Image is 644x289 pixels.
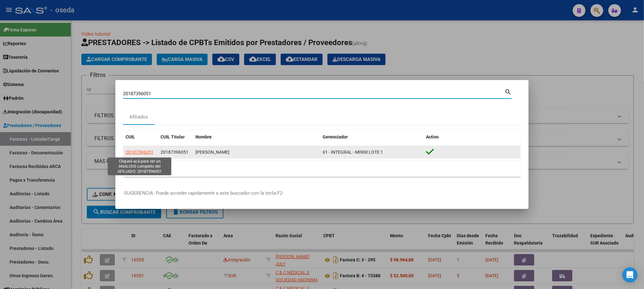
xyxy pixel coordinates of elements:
[320,130,424,144] datatable-header-cell: Gerenciador
[130,113,148,121] div: Afiliados
[323,134,348,139] span: Gerenciador
[126,134,135,139] span: CUIL
[123,161,521,177] div: 1 total
[195,149,318,156] div: [PERSON_NAME]
[161,134,185,139] span: CUIL Titular
[161,150,188,155] span: 20187396051
[126,150,154,155] span: 20187396051
[195,134,212,139] span: Nombre
[426,134,439,139] span: Activo
[193,130,320,144] datatable-header-cell: Nombre
[323,150,383,155] span: II1 - INTEGRAL - MI900 LOTE 1
[158,130,193,144] datatable-header-cell: CUIL Titular
[424,130,521,144] datatable-header-cell: Activo
[504,88,512,95] mat-icon: search
[123,190,521,197] p: -SUGERENCIA: Puede acceder rapidamente a este buscador con la tecla F2-
[622,267,638,283] div: Open Intercom Messenger
[123,130,158,144] datatable-header-cell: CUIL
